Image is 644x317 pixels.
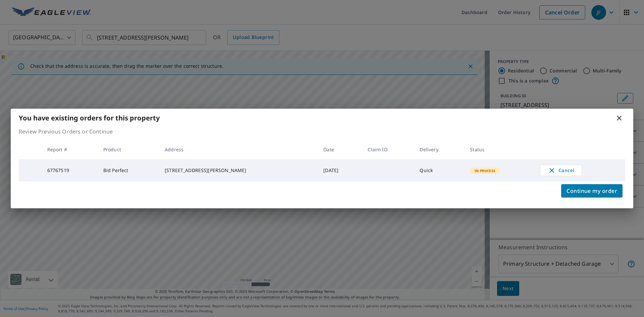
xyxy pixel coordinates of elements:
td: Bid Perfect [98,159,159,181]
th: Product [98,140,159,159]
th: Date [318,140,362,159]
th: Address [159,140,318,159]
span: Cancel [547,166,575,174]
div: [STREET_ADDRESS][PERSON_NAME] [165,167,313,174]
th: Delivery [414,140,465,159]
td: Quick [414,159,465,181]
td: 67767519 [42,159,98,181]
p: Review Previous Orders or Continue [19,127,625,136]
td: [DATE] [318,159,362,181]
th: Status [465,140,535,159]
button: Continue my order [561,184,623,198]
b: You have existing orders for this property [19,113,160,122]
button: Cancel [540,165,582,176]
th: Claim ID [362,140,414,159]
span: In Process [471,168,499,173]
th: Report # [42,140,98,159]
span: Continue my order [567,186,617,196]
